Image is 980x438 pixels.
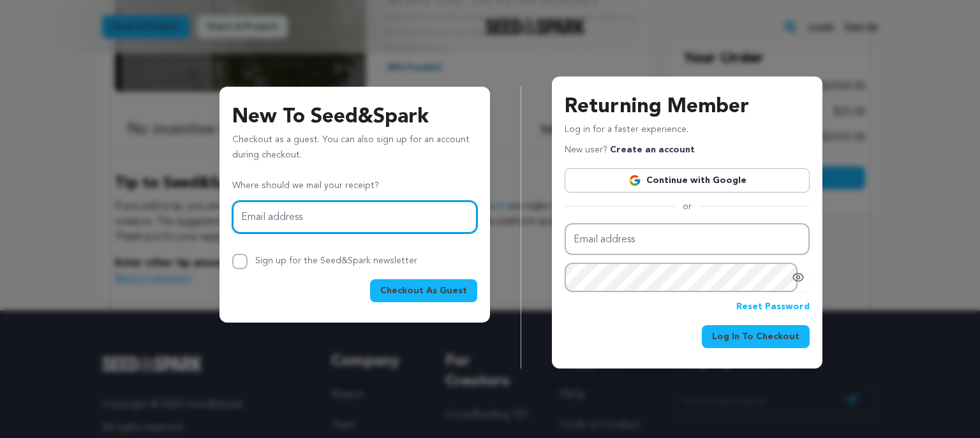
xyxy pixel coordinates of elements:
p: New user? [565,143,695,158]
span: Log In To Checkout [712,330,799,343]
p: Where should we mail your receipt? [232,179,477,194]
button: Log In To Checkout [702,325,810,348]
p: Log in for a faster experience. [565,122,810,143]
a: Continue with Google [565,168,810,193]
button: Checkout As Guest [370,279,477,302]
img: Google logo [628,174,641,187]
span: Checkout As Guest [380,284,467,297]
a: Create an account [610,145,695,154]
a: Show password as plain text. Warning: this will display your password on the screen. [792,271,805,284]
a: Reset Password [736,300,810,315]
input: Email address [232,201,477,233]
span: or [675,200,699,213]
input: Email address [565,223,810,256]
label: Sign up for the Seed&Spark newsletter [255,256,417,265]
h3: New To Seed&Spark [232,102,477,133]
p: Checkout as a guest. You can also sign up for an account during checkout. [232,133,477,168]
h3: Returning Member [565,92,810,122]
